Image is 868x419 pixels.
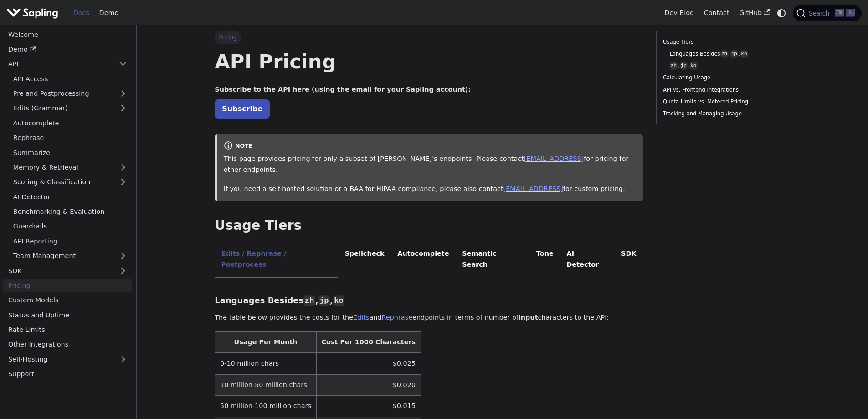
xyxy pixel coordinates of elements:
button: Switch between dark and light mode (currently system mode) [775,6,788,20]
span: Search [806,10,835,17]
td: $0.020 [316,374,421,395]
a: Quota Limits vs. Metered Pricing [663,98,786,106]
a: Subscribe [215,99,270,118]
img: Sapling.ai [6,6,58,20]
a: Rate Limits [3,323,132,336]
a: Languages Besideszh,jp,ko [669,50,783,58]
code: zh [669,62,678,70]
p: If you need a self-hosted solution or a BAA for HIPAA compliance, please also contact for custom ... [224,184,637,195]
span: Pricing [215,31,241,44]
td: $0.025 [316,353,421,374]
code: jp [679,62,688,70]
p: The table below provides the costs for the and endpoints in terms of number of characters to the ... [215,312,643,323]
a: Dev Blog [659,6,699,20]
li: Spellcheck [338,242,391,278]
a: Self-Hosting [3,352,132,366]
a: Rephrase [8,131,132,145]
th: Usage Per Month [215,332,316,353]
li: Tone [530,242,560,278]
nav: Breadcrumbs [215,31,643,44]
a: Usage Tiers [663,38,786,47]
a: Edits [353,314,369,321]
a: Autocomplete [8,116,132,129]
a: Calculating Usage [663,73,786,82]
a: Memory & Retrieval [8,161,132,174]
a: API vs. Frontend Integrations [663,86,786,94]
a: AI Detector [8,190,132,203]
li: Semantic Search [456,242,530,278]
code: jp [730,50,738,58]
a: Scoring & Classification [8,176,132,189]
a: Pricing [3,279,132,292]
a: Other Integrations [3,338,132,351]
h1: API Pricing [215,49,643,74]
a: Sapling.ai [6,6,62,20]
h3: Languages Besides , , [215,295,643,306]
a: API [3,57,114,71]
code: zh [720,50,729,58]
a: Demo [94,6,123,20]
strong: Subscribe to the API here (using the email for your Sapling account): [215,86,471,93]
li: SDK [615,242,643,278]
button: Search (Ctrl+K) [793,5,861,21]
li: Edits / Rephrase / Postprocess [215,242,338,278]
a: Guardrails [8,220,132,233]
code: ko [689,62,698,70]
code: zh [303,295,315,306]
td: 0-10 million chars [215,353,316,374]
td: 50 million-100 million chars [215,396,316,417]
a: Pre and Postprocessing [8,87,132,100]
h2: Usage Tiers [215,217,643,234]
a: SDK [3,264,114,277]
li: Autocomplete [391,242,456,278]
a: Contact [699,6,734,20]
a: [EMAIL_ADDRESS] [503,185,563,192]
a: Benchmarking & Evaluation [8,205,132,218]
p: This page provides pricing for only a subset of [PERSON_NAME]'s endpoints. Please contact for pri... [224,154,637,176]
a: Custom Models [3,294,132,307]
a: Edits (Grammar) [8,102,132,115]
td: 10 million-50 million chars [215,374,316,395]
button: Collapse sidebar category 'API' [114,57,132,71]
strong: input [519,314,538,321]
code: jp [318,295,330,306]
kbd: K [846,9,855,17]
a: Team Management [8,249,132,263]
a: Support [3,367,132,381]
th: Cost Per 1000 Characters [316,332,421,353]
a: Tracking and Managing Usage [663,109,786,118]
a: Summarize [8,146,132,159]
div: note [224,141,637,152]
td: $0.015 [316,396,421,417]
li: AI Detector [560,242,615,278]
a: zh,jp,ko [669,62,783,70]
a: API Access [8,72,132,85]
a: Rephrase [381,314,412,321]
code: ko [740,50,748,58]
a: Welcome [3,28,132,41]
code: ko [333,295,344,306]
button: Expand sidebar category 'SDK' [114,264,132,277]
a: Demo [3,43,132,56]
a: API Reporting [8,234,132,248]
a: GitHub [734,6,775,20]
a: Status and Uptime [3,308,132,321]
a: Docs [68,6,94,20]
a: [EMAIL_ADDRESS] [524,155,584,162]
